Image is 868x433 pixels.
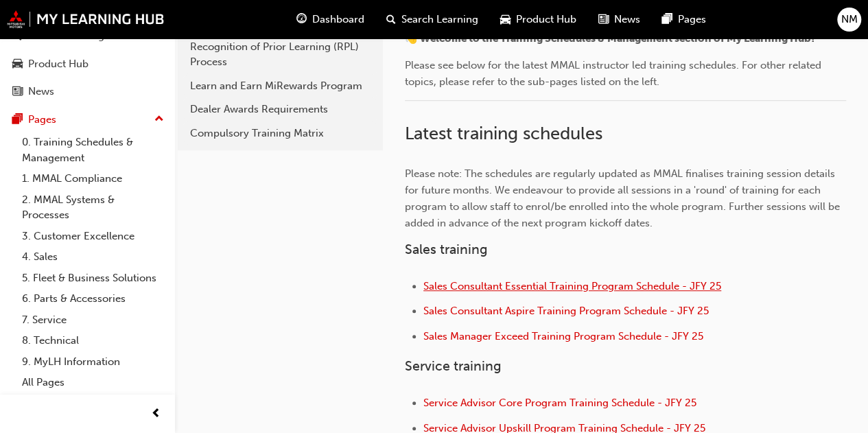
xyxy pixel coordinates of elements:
[16,309,169,331] a: 7. Service
[423,305,709,317] a: Sales Consultant Aspire Training Program Schedule - JFY 25
[16,132,169,168] a: 0. Training Schedules & Management
[16,330,169,351] a: 8. Technical
[183,74,377,98] a: Learn and Earn MiRewards Program
[405,59,824,88] span: Please see below for the latest MMAL instructor led training schedules. For other related topics,...
[16,226,169,247] a: 3. Customer Excellence
[678,12,706,27] span: Pages
[405,242,488,257] span: Sales training
[312,12,364,27] span: Dashboard
[12,58,23,71] span: car-icon
[423,330,703,342] a: Sales Manager Exceed Training Program Schedule - JFY 25
[183,97,377,121] a: Dealer Awards Requirements
[28,112,56,128] div: Pages
[5,107,169,132] button: Pages
[405,358,502,374] span: Service training
[841,12,858,27] span: NM
[151,406,161,423] span: prev-icon
[651,5,717,34] a: pages-iconPages
[405,167,843,229] span: Please note: The schedules are regularly updated as MMAL finalises training session details for f...
[375,5,489,34] a: search-iconSearch Learning
[285,5,375,34] a: guage-iconDashboard
[16,351,169,373] a: 9. MyLH Information
[405,123,602,144] span: Latest training schedules
[587,5,651,34] a: news-iconNews
[183,35,377,74] a: Recognition of Prior Learning (RPL) Process
[614,12,640,27] span: News
[16,268,169,289] a: 5. Fleet & Business Solutions
[386,11,396,28] span: search-icon
[16,189,169,226] a: 2. MMAL Systems & Processes
[423,280,721,292] a: Sales Consultant Essential Training Program Schedule - JFY 25
[837,8,861,32] button: NM
[598,11,609,28] span: news-icon
[16,288,169,309] a: 6. Parts & Accessories
[183,121,377,145] a: Compulsory Training Matrix
[423,397,696,409] a: Service Advisor Core Program Training Schedule - JFY 25
[5,51,169,77] a: Product Hub
[401,12,478,27] span: Search Learning
[190,78,371,94] div: Learn and Earn MiRewards Program
[28,56,89,72] div: Product Hub
[516,12,576,27] span: Product Hub
[7,10,165,28] img: mmal
[5,79,169,104] a: News
[662,11,672,28] span: pages-icon
[489,5,587,34] a: car-iconProduct Hub
[296,11,307,28] span: guage-icon
[16,246,169,268] a: 4. Sales
[405,32,814,45] span: 👋 Welcome to the Training Schedules & Management section of My Learning Hub!
[28,84,54,100] div: News
[190,126,371,141] div: Compulsory Training Matrix
[12,114,23,126] span: pages-icon
[12,86,23,98] span: news-icon
[154,110,164,128] span: up-icon
[190,102,371,117] div: Dealer Awards Requirements
[190,39,371,70] div: Recognition of Prior Learning (RPL) Process
[16,372,169,393] a: All Pages
[16,168,169,189] a: 1. MMAL Compliance
[500,11,511,28] span: car-icon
